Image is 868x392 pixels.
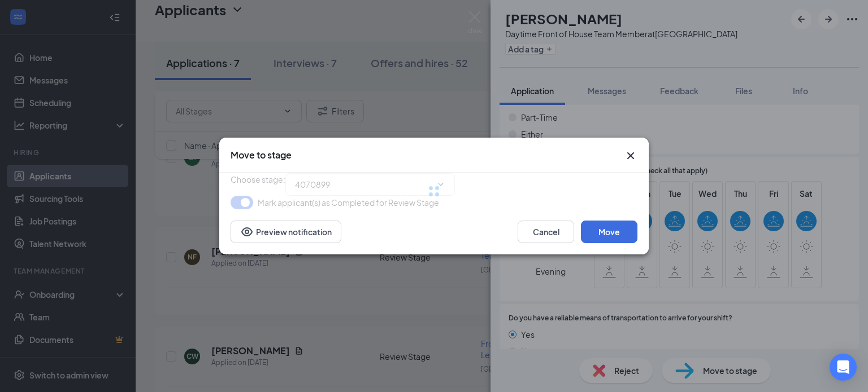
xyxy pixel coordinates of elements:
div: Open Intercom Messenger [830,354,857,381]
button: Cancel [518,221,574,243]
svg: Eye [240,225,254,239]
button: Close [624,149,637,162]
h3: Move to stage [231,149,292,161]
svg: Cross [624,149,637,162]
button: Preview notificationEye [231,221,341,243]
button: Move [581,221,637,243]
